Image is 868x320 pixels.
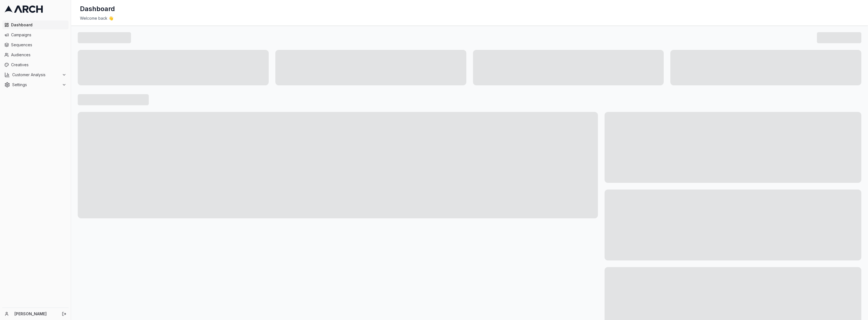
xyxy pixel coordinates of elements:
[11,52,66,58] span: Audiences
[11,42,66,48] span: Sequences
[80,4,115,13] h1: Dashboard
[2,70,69,79] button: Customer Analysis
[11,62,66,68] span: Creatives
[11,32,66,38] span: Campaigns
[2,30,69,39] a: Campaigns
[2,80,69,89] button: Settings
[2,60,69,69] a: Creatives
[2,50,69,59] a: Audiences
[12,82,60,88] span: Settings
[2,40,69,49] a: Sequences
[60,310,68,318] button: Log out
[14,311,56,317] a: [PERSON_NAME]
[2,21,69,29] a: Dashboard
[12,72,60,78] span: Customer Analysis
[11,22,66,28] span: Dashboard
[80,16,859,21] div: Welcome back 👋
